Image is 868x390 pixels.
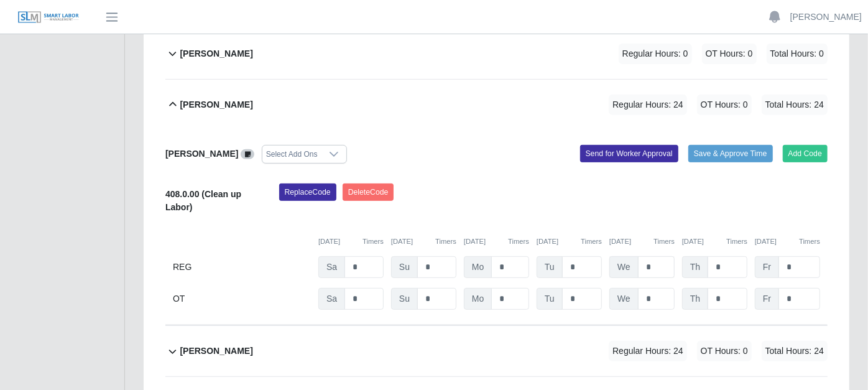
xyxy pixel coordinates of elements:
[279,183,336,201] button: ReplaceCode
[609,341,687,361] span: Regular Hours: 24
[619,44,692,64] span: Regular Hours: 0
[318,256,345,278] span: Sa
[783,145,828,162] button: Add Code
[682,288,708,310] span: Th
[464,236,529,247] div: [DATE]
[173,288,311,310] div: OT
[682,256,708,278] span: Th
[702,44,757,64] span: OT Hours: 0
[609,288,639,310] span: We
[609,236,675,247] div: [DATE]
[762,95,828,115] span: Total Hours: 24
[799,236,820,247] button: Timers
[165,80,828,130] button: [PERSON_NAME] Regular Hours: 24 OT Hours: 0 Total Hours: 24
[464,256,492,278] span: Mo
[581,236,602,247] button: Timers
[653,236,675,247] button: Timers
[173,256,311,278] div: REG
[165,326,828,376] button: [PERSON_NAME] Regular Hours: 24 OT Hours: 0 Total Hours: 24
[165,29,828,79] button: [PERSON_NAME] Regular Hours: 0 OT Hours: 0 Total Hours: 0
[343,183,394,201] button: DeleteCode
[537,256,563,278] span: Tu
[241,149,254,159] a: View/Edit Notes
[165,149,238,159] b: [PERSON_NAME]
[508,236,529,247] button: Timers
[17,11,80,24] img: SLM Logo
[697,95,752,115] span: OT Hours: 0
[318,236,384,247] div: [DATE]
[391,236,456,247] div: [DATE]
[537,236,602,247] div: [DATE]
[464,288,492,310] span: Mo
[755,256,779,278] span: Fr
[755,288,779,310] span: Fr
[262,146,321,163] div: Select Add Ons
[180,345,252,358] b: [PERSON_NAME]
[726,236,747,247] button: Timers
[755,236,820,247] div: [DATE]
[180,47,252,60] b: [PERSON_NAME]
[537,288,563,310] span: Tu
[609,95,687,115] span: Regular Hours: 24
[697,341,752,361] span: OT Hours: 0
[682,236,747,247] div: [DATE]
[767,44,828,64] span: Total Hours: 0
[580,145,678,162] button: Send for Worker Approval
[318,288,345,310] span: Sa
[165,189,241,212] b: 408.0.00 (Clean up Labor)
[391,288,418,310] span: Su
[391,256,418,278] span: Su
[762,341,828,361] span: Total Hours: 24
[180,98,252,111] b: [PERSON_NAME]
[688,145,773,162] button: Save & Approve Time
[362,236,384,247] button: Timers
[609,256,639,278] span: We
[790,11,862,24] a: [PERSON_NAME]
[435,236,456,247] button: Timers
